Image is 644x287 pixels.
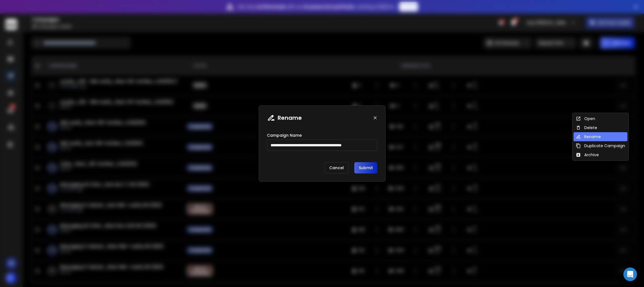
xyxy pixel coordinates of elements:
div: Open [576,116,595,121]
p: Cancel [324,162,349,173]
div: Duplicate Campaign [576,143,625,149]
h1: Rename [278,114,302,122]
button: Submit [354,162,377,173]
div: Rename [576,134,601,140]
div: Archive [576,152,599,158]
div: Open Intercom Messenger [623,268,637,281]
label: Campaign Name [267,133,302,137]
div: Delete [576,125,597,131]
